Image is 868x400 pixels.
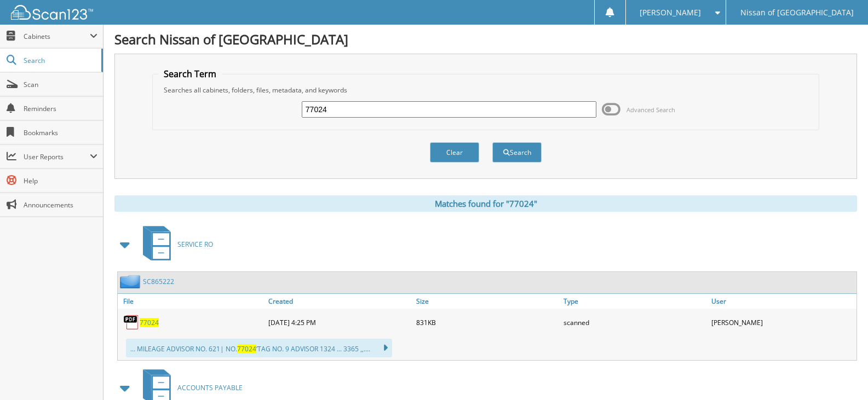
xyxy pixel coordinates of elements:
a: Type [561,294,709,309]
a: SC865222 [143,277,174,286]
span: Bookmarks [24,128,97,137]
a: 77024 [140,318,159,327]
span: 77024 [237,344,256,353]
div: [DATE] 4:25 PM [266,311,413,333]
button: Clear [430,142,479,163]
img: scan123-logo-white.svg [11,5,93,20]
div: 831KB [413,311,561,333]
a: User [709,294,856,309]
legend: Search Term [158,68,222,80]
div: ... MILEAGE ADVISOR NO. 621| NO. ‘TAG NO. 9 ADVISOR 1324 ... 3365 ,,.... [126,339,392,357]
span: Scan [24,80,97,89]
span: Cabinets [24,32,90,41]
a: Created [266,294,413,309]
span: ACCOUNTS PAYABLE [177,383,243,392]
div: [PERSON_NAME] [709,311,856,333]
span: Advanced Search [626,106,675,114]
span: User Reports [24,152,90,161]
div: Searches all cabinets, folders, files, metadata, and keywords [158,85,813,95]
span: Help [24,176,97,185]
span: Search [24,56,96,65]
div: scanned [561,311,709,333]
div: Matches found for "77024" [114,195,857,212]
button: Search [492,142,542,163]
a: Size [413,294,561,309]
img: folder2.png [120,275,143,288]
iframe: Chat Widget [813,347,868,400]
span: [PERSON_NAME] [640,9,701,16]
span: Reminders [24,104,97,113]
a: File [118,294,266,309]
img: PDF.png [123,314,140,331]
span: SERVICE RO [177,240,213,249]
a: SERVICE RO [136,223,213,266]
span: Announcements [24,200,97,210]
span: Nissan of [GEOGRAPHIC_DATA] [740,9,854,16]
h1: Search Nissan of [GEOGRAPHIC_DATA] [114,30,857,48]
